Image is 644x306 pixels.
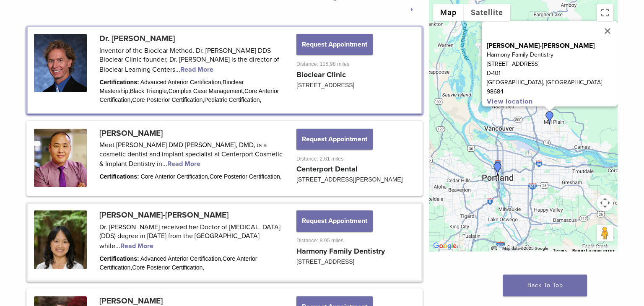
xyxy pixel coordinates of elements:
a: Terms (opens in new tab) [553,248,567,253]
p: [STREET_ADDRESS] [487,60,618,69]
button: Request Appointment [296,210,373,231]
div: Dr. Julie Chung-Ah Jang [543,111,556,124]
button: Keyboard shortcuts [491,246,497,252]
p: [GEOGRAPHIC_DATA], [GEOGRAPHIC_DATA] 98684 [487,78,618,96]
button: Show street map [433,4,464,21]
img: Google [431,241,459,252]
a: Back To Top [503,275,587,296]
button: Drag Pegman onto the map to open Street View [597,225,613,241]
a: View location [487,97,533,106]
a: Open this area in Google Maps (opens a new window) [431,241,459,252]
button: Request Appointment [296,129,373,150]
a: Report a map error [572,248,615,253]
button: Close [597,21,618,41]
button: Request Appointment [296,34,373,55]
p: Harmony Family Dentistry [487,50,618,60]
button: Show satellite imagery [464,4,510,21]
span: Map data ©2025 Google [502,246,548,251]
button: Toggle fullscreen view [597,4,613,21]
p: D-101 [487,69,618,78]
p: [PERSON_NAME]-[PERSON_NAME] [487,41,618,50]
button: Map camera controls [597,194,613,211]
div: Benjamin Wang [491,162,504,176]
